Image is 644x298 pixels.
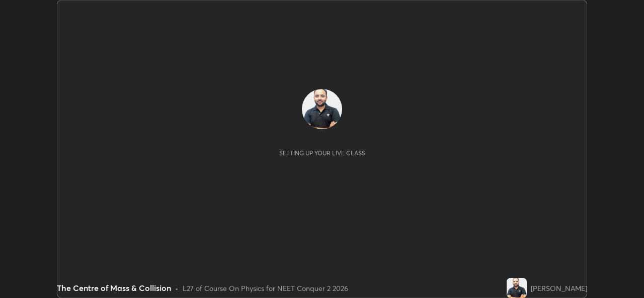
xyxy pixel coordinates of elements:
div: The Centre of Mass & Collision [57,282,171,294]
img: f24e72077a7b4b049bd1b98a95eb8709.jpg [302,89,342,129]
div: [PERSON_NAME] [531,283,587,293]
div: Setting up your live class [279,149,365,157]
div: L27 of Course On Physics for NEET Conquer 2 2026 [183,283,348,293]
img: f24e72077a7b4b049bd1b98a95eb8709.jpg [507,278,527,298]
div: • [175,283,179,293]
